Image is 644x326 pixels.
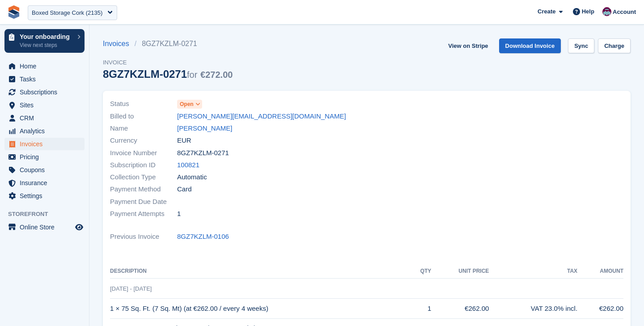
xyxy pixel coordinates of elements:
span: Help [582,7,594,16]
div: Boxed Storage Cork (2135) [32,8,102,17]
th: QTY [411,264,432,279]
a: menu [4,86,85,98]
a: Your onboarding View next steps [4,29,85,53]
span: Tasks [20,73,73,85]
span: Payment Due Date [110,197,177,207]
a: Preview store [74,222,85,233]
span: Automatic [177,172,207,182]
div: VAT 23.0% incl. [489,304,577,314]
span: Billed to [110,111,177,122]
span: Card [177,184,192,195]
td: €262.00 [577,299,623,319]
p: View next steps [20,41,73,49]
a: menu [4,99,85,111]
span: Analytics [20,125,73,137]
a: menu [4,112,85,124]
a: menu [4,164,85,176]
a: menu [4,151,85,163]
a: menu [4,190,85,202]
td: €262.00 [431,299,489,319]
span: Currency [110,135,177,146]
img: Brian Young [602,7,611,16]
span: Open [180,100,194,108]
span: Payment Method [110,184,177,195]
span: Invoice Number [110,148,177,158]
td: 1 [411,299,432,319]
span: Create [538,7,555,16]
span: 1 [177,209,181,219]
span: Invoices [20,138,73,150]
span: EUR [177,135,191,146]
span: Payment Attempts [110,209,177,219]
a: menu [4,177,85,189]
span: Previous Invoice [110,232,177,242]
img: stora-icon-8386f47178a22dfd0bd8f6a31ec36ba5ce8667c1dd55bd0f319d3a0aa187defe.svg [7,5,21,19]
span: Name [110,123,177,134]
th: Amount [577,264,623,279]
th: Unit Price [431,264,489,279]
a: menu [4,60,85,72]
a: menu [4,221,85,233]
a: menu [4,125,85,137]
a: [PERSON_NAME] [177,123,232,134]
span: Collection Type [110,172,177,182]
span: Storefront [8,210,89,219]
span: Status [110,99,177,109]
span: Sites [20,99,73,111]
p: Your onboarding [20,34,73,40]
nav: breadcrumbs [103,38,233,49]
span: Online Store [20,221,73,233]
a: Open [177,99,202,109]
span: 8GZ7KZLM-0271 [177,148,229,158]
a: Sync [568,38,594,53]
span: €272.00 [200,70,233,80]
a: menu [4,138,85,150]
a: View on Stripe [445,38,491,53]
a: Download Invoice [499,38,561,53]
a: [PERSON_NAME][EMAIL_ADDRESS][DOMAIN_NAME] [177,111,346,122]
td: 1 × 75 Sq. Ft. (7 Sq. Mt) (at €262.00 / every 4 weeks) [110,299,411,319]
span: Home [20,60,73,72]
span: Invoice [103,58,233,67]
a: Invoices [103,38,135,49]
span: Subscription ID [110,160,177,170]
span: Pricing [20,151,73,163]
a: 100821 [177,160,199,170]
span: for [187,70,197,80]
th: Description [110,264,411,279]
th: Tax [489,264,577,279]
span: CRM [20,112,73,124]
span: Settings [20,190,73,202]
span: Account [613,8,636,17]
span: [DATE] - [DATE] [110,285,152,292]
div: 8GZ7KZLM-0271 [103,68,233,80]
span: Coupons [20,164,73,176]
span: Insurance [20,177,73,189]
a: menu [4,73,85,85]
a: 8GZ7KZLM-0106 [177,232,229,242]
a: Charge [598,38,631,53]
span: Subscriptions [20,86,73,98]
